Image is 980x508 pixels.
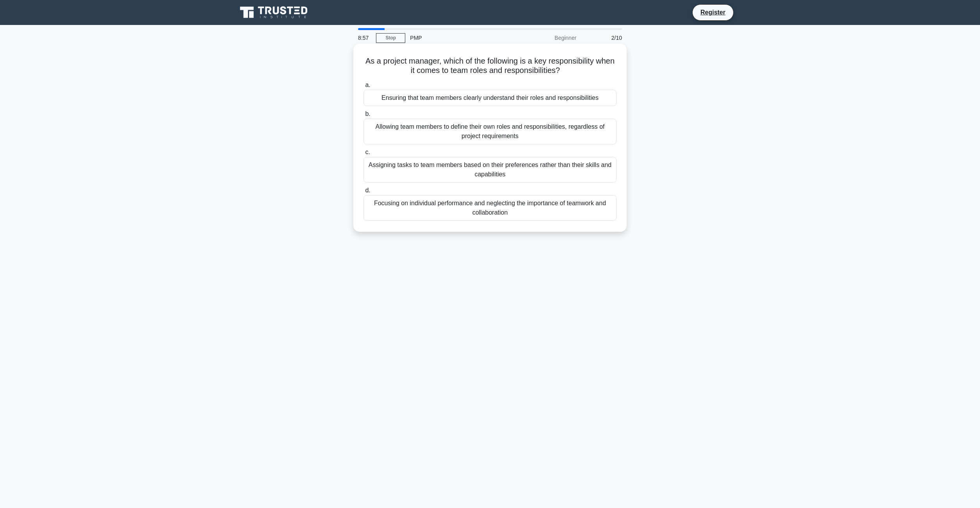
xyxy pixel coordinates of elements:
[365,82,370,88] span: a.
[581,30,627,46] div: 2/10
[363,195,617,221] div: Focusing on individual performance and neglecting the importance of teamwork and collaboration
[365,149,370,155] span: c.
[513,30,581,46] div: Beginner
[376,33,405,43] a: Stop
[363,90,617,106] div: Ensuring that team members clearly understand their roles and responsibilities
[365,187,370,194] span: d.
[363,119,617,144] div: Allowing team members to define their own roles and responsibilities, regardless of project requi...
[363,157,617,183] div: Assigning tasks to team members based on their preferences rather than their skills and capabilities
[363,56,617,76] h5: As a project manager, which of the following is a key responsibility when it comes to team roles ...
[696,7,730,17] a: Register
[353,30,376,46] div: 8:57
[405,30,513,46] div: PMP
[365,110,370,117] span: b.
